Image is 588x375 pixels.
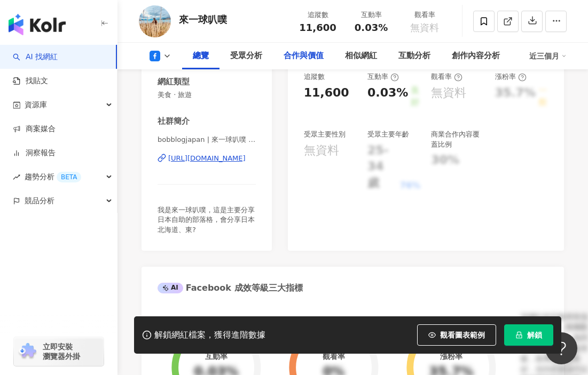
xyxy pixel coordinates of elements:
[431,85,466,101] div: 無資料
[13,76,48,86] a: 找貼文
[158,206,255,233] span: 我是來一球叭噗，這是主要分享日本自助的部落格，會分享日本北海道、東?
[25,93,47,117] span: 資源庫
[355,22,388,33] span: 0.03%
[284,50,324,62] div: 合作與價值
[43,342,80,361] span: 立即安裝 瀏覽器外掛
[168,154,246,163] div: [URL][DOMAIN_NAME]
[13,148,56,158] a: 洞察報告
[230,50,262,62] div: 受眾分析
[158,282,303,294] div: Facebook 成效等級三大指標
[351,10,391,20] div: 互動率
[304,85,349,101] div: 11,600
[13,124,56,134] a: 商案媒合
[304,130,346,139] div: 受眾主要性別
[504,324,553,346] button: 解鎖
[529,47,567,65] div: 近三個月
[495,72,527,82] div: 漲粉率
[25,165,81,189] span: 趨勢分析
[158,90,256,100] span: 美食 · 旅遊
[431,72,462,82] div: 觀看率
[17,343,38,360] img: chrome extension
[57,172,81,182] div: BETA
[304,142,339,159] div: 無資料
[404,10,445,20] div: 觀看率
[158,76,190,87] div: 網紅類型
[452,50,500,62] div: 創作內容分析
[299,22,336,33] span: 11,600
[158,116,190,127] div: 社群簡介
[297,10,338,20] div: 追蹤數
[205,352,228,361] div: 互動率
[154,330,265,341] div: 解鎖網紅檔案，獲得進階數據
[431,130,484,149] div: 商業合作內容覆蓋比例
[367,130,409,139] div: 受眾主要年齡
[398,50,430,62] div: 互動分析
[179,13,227,26] div: 來一球叭噗
[323,352,345,361] div: 觀看率
[345,50,377,62] div: 相似網紅
[13,52,58,62] a: searchAI 找網紅
[158,283,183,293] div: AI
[139,5,171,37] img: KOL Avatar
[440,331,485,339] span: 觀看圖表範例
[440,352,462,361] div: 漲粉率
[14,337,104,366] a: chrome extension立即安裝 瀏覽器外掛
[193,50,209,62] div: 總覽
[158,154,256,163] a: [URL][DOMAIN_NAME]
[13,173,20,181] span: rise
[25,189,54,213] span: 競品分析
[410,22,439,33] span: 無資料
[367,72,399,82] div: 互動率
[367,85,408,109] div: 0.03%
[304,72,325,82] div: 追蹤數
[417,324,496,346] button: 觀看圖表範例
[515,331,523,339] span: lock
[9,14,66,35] img: logo
[527,331,542,339] span: 解鎖
[158,135,256,145] span: bobblogjapan | 來一球叭噗 | [GEOGRAPHIC_DATA]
